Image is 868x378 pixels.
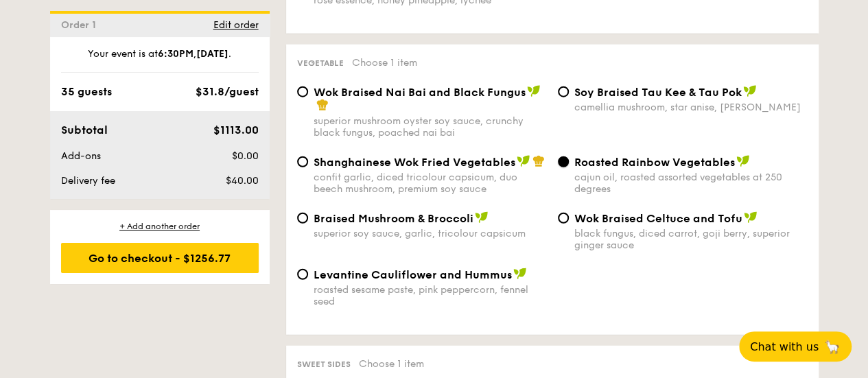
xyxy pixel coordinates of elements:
span: Add-ons [61,150,101,162]
div: $31.8/guest [196,84,259,100]
div: Go to checkout - $1256.77 [61,243,259,273]
img: icon-vegan.f8ff3823.svg [475,211,489,224]
span: ⁠Soy Braised Tau Kee & Tau Pok [574,86,742,99]
span: $0.00 [231,150,258,162]
span: Chat with us [750,340,819,353]
input: Braised Mushroom & Broccolisuperior soy sauce, garlic, tricolour capsicum [297,213,308,224]
img: icon-vegan.f8ff3823.svg [517,155,530,167]
div: roasted sesame paste, pink peppercorn, fennel seed [314,284,547,307]
div: superior mushroom oyster soy sauce, crunchy black fungus, poached nai bai [314,115,547,139]
div: 35 guests [61,84,112,100]
span: Edit order [213,19,259,31]
span: Wok Braised Celtuce and Tofu [574,212,742,225]
img: icon-vegan.f8ff3823.svg [527,85,541,97]
span: Choose 1 item [352,57,417,69]
input: Wok Braised Nai Bai and Black Fungussuperior mushroom oyster soy sauce, crunchy black fungus, poa... [297,86,308,97]
img: icon-vegan.f8ff3823.svg [744,211,758,224]
img: icon-vegan.f8ff3823.svg [513,268,527,280]
span: Roasted Rainbow Vegetables [574,156,735,169]
strong: 6:30PM [158,48,193,60]
div: cajun oil, roasted assorted vegetables at 250 degrees [574,172,808,195]
div: superior soy sauce, garlic, tricolour capsicum [314,228,547,239]
img: icon-vegan.f8ff3823.svg [736,155,750,167]
img: icon-chef-hat.a58ddaea.svg [532,155,545,167]
span: Choose 1 item [359,358,424,370]
span: Levantine Cauliflower and Hummus [314,268,512,281]
span: Delivery fee [61,175,115,187]
span: $40.00 [225,175,258,187]
button: Chat with us🦙 [739,331,852,362]
span: Wok Braised Nai Bai and Black Fungus [314,86,526,99]
strong: [DATE] [196,48,228,60]
span: Vegetable [297,58,344,68]
input: Wok Braised Celtuce and Tofublack fungus, diced carrot, goji berry, superior ginger sauce [558,213,569,224]
div: Your event is at , . [61,47,259,73]
input: Levantine Cauliflower and Hummusroasted sesame paste, pink peppercorn, fennel seed [297,269,308,280]
span: $1113.00 [213,123,258,137]
img: icon-chef-hat.a58ddaea.svg [316,99,329,111]
input: Roasted Rainbow Vegetablescajun oil, roasted assorted vegetables at 250 degrees [558,156,569,167]
span: Order 1 [61,19,102,31]
div: camellia mushroom, star anise, [PERSON_NAME] [574,102,808,113]
span: 🦙 [824,339,841,355]
div: black fungus, diced carrot, goji berry, superior ginger sauce [574,228,808,251]
span: Braised Mushroom & Broccoli [314,212,473,225]
input: ⁠Soy Braised Tau Kee & Tau Pokcamellia mushroom, star anise, [PERSON_NAME] [558,86,569,97]
span: Sweet sides [297,359,351,369]
img: icon-vegan.f8ff3823.svg [743,85,757,97]
span: Subtotal [61,123,108,137]
div: + Add another order [61,221,259,232]
span: Shanghainese Wok Fried Vegetables [314,156,515,169]
input: Shanghainese Wok Fried Vegetablesconfit garlic, diced tricolour capsicum, duo beech mushroom, pre... [297,156,308,167]
div: confit garlic, diced tricolour capsicum, duo beech mushroom, premium soy sauce [314,172,547,195]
